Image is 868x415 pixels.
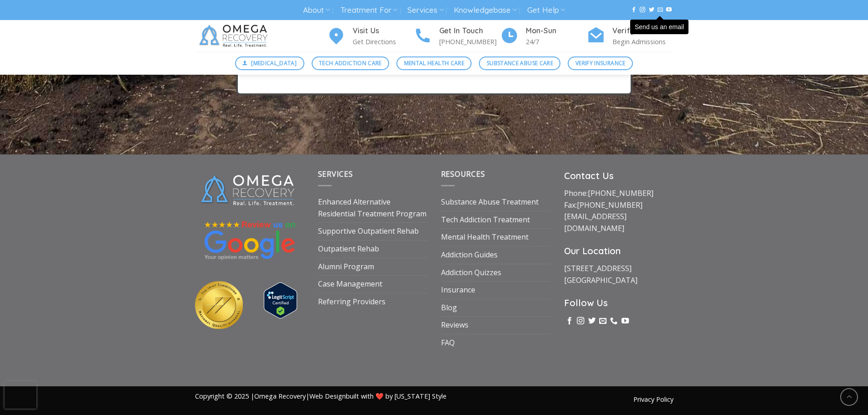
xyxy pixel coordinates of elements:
a: Omega Recovery [254,392,306,400]
a: Addiction Guides [441,246,498,264]
a: Mental Health Care [396,56,472,70]
a: About [303,2,330,19]
h4: Verify Insurance [612,25,673,37]
a: Call us [610,317,617,325]
a: Enhanced Alternative Residential Treatment Program [318,194,427,222]
h3: Follow Us [564,296,673,310]
a: [MEDICAL_DATA] [235,56,304,70]
span: Resources [441,169,485,179]
a: Blog [441,299,457,317]
a: Reviews [441,317,468,334]
a: Visit Us Get Directions [327,25,414,47]
h4: Visit Us [353,25,414,37]
a: Go to top [840,388,858,406]
a: Follow on Instagram [577,317,584,325]
a: Follow on Twitter [649,7,654,13]
span: Verify Insurance [575,59,626,67]
a: Verify LegitScript Approval for www.omegarecovery.org [264,295,297,305]
span: Tech Addiction Care [319,59,382,67]
p: Get Directions [353,36,414,47]
a: Privacy Policy [633,395,673,404]
h4: Mon-Sun [526,25,587,37]
span: Substance Abuse Care [487,59,553,67]
a: Follow on Facebook [631,7,637,13]
a: [STREET_ADDRESS][GEOGRAPHIC_DATA] [564,263,637,285]
a: Insurance [441,282,475,299]
a: Web Design [309,392,346,400]
span: Services [318,169,353,179]
strong: Contact Us [564,170,614,181]
a: [PHONE_NUMBER] [577,200,642,210]
a: Alumni Program [318,258,374,276]
span: [MEDICAL_DATA] [251,59,297,67]
a: Treatment For [340,2,397,19]
a: Substance Abuse Treatment [441,194,539,211]
span: Copyright © 2025 | | built with ❤️ by [US_STATE] Style [195,392,447,400]
a: Follow on YouTube [621,317,629,325]
iframe: reCAPTCHA [5,381,36,409]
a: Case Management [318,276,382,293]
a: Substance Abuse Care [479,56,560,70]
a: Send us an email [657,7,663,13]
p: Begin Admissions [612,36,673,47]
a: Get In Touch [PHONE_NUMBER] [414,25,500,47]
a: [PHONE_NUMBER] [588,188,653,198]
a: Tech Addiction Treatment [441,211,530,229]
a: Follow on Facebook [566,317,573,325]
a: [EMAIL_ADDRESS][DOMAIN_NAME] [564,211,627,233]
a: Addiction Quizzes [441,264,501,282]
a: Follow on Instagram [640,7,645,13]
a: Referring Providers [318,293,385,311]
a: Knowledgebase [454,2,517,19]
a: FAQ [441,334,455,352]
h3: Our Location [564,244,673,258]
span: Mental Health Care [404,59,464,67]
h4: Get In Touch [439,25,500,37]
a: Tech Addiction Care [312,56,390,70]
img: Verify Approval for www.omegarecovery.org [264,282,297,318]
a: Follow on YouTube [666,7,672,13]
a: Verify Insurance Begin Admissions [587,25,673,47]
p: Phone: Fax: [564,188,673,234]
a: Follow on Twitter [588,317,596,325]
a: Supportive Outpatient Rehab [318,223,419,240]
p: [PHONE_NUMBER] [439,36,500,47]
a: Send us an email [599,317,606,325]
a: Get Help [527,2,565,19]
a: Outpatient Rehab [318,241,379,258]
a: Verify Insurance [568,56,633,70]
p: 24/7 [526,36,587,47]
a: Services [407,2,443,19]
img: Omega Recovery [195,20,275,52]
a: Mental Health Treatment [441,229,529,246]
